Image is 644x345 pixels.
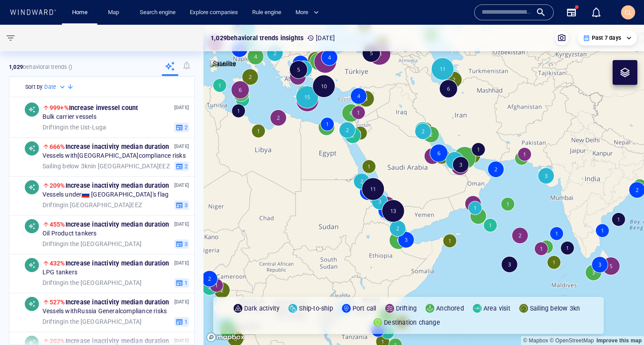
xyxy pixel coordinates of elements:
span: 999+% [50,104,69,111]
span: Drifting [42,123,64,130]
div: Past 7 days [583,34,632,42]
span: 2 [183,123,188,131]
span: 3 [183,240,188,248]
p: Drifting [396,303,417,314]
p: 1,029 behavioral trends insights [211,33,303,43]
span: 527% [50,299,65,306]
img: satellite [210,60,236,69]
p: [DATE] [174,220,189,228]
p: [DATE] [174,103,189,112]
a: Home [69,5,91,20]
button: 1 [174,317,189,326]
p: Sailing below 3kn [530,303,580,314]
canvas: Map [203,25,644,345]
button: More [292,5,326,20]
span: 3 [183,201,188,209]
p: Ship-to-ship [299,303,333,314]
a: Mapbox [523,337,548,344]
p: Past 7 days [592,34,621,42]
button: 2 [174,122,189,132]
div: Date [44,83,67,91]
span: Bulk carrier vessels [42,113,96,121]
p: Dark activity [244,303,280,314]
span: Vessels with [GEOGRAPHIC_DATA] compliance risks [42,152,186,160]
a: Explore companies [186,5,241,20]
p: behavioral trends () [9,63,72,71]
p: [DATE] [307,33,335,43]
button: 1 [174,278,189,288]
span: in the [GEOGRAPHIC_DATA] [42,318,142,326]
span: Drifting [42,318,64,325]
p: [DATE] [174,181,189,190]
button: 3 [174,200,189,210]
p: Area visit [483,303,510,314]
button: Map [101,5,129,20]
span: Increase in activity median duration [50,221,169,228]
span: in [GEOGRAPHIC_DATA] EEZ [42,162,170,170]
span: LPG tankers [42,269,77,277]
span: in [GEOGRAPHIC_DATA] EEZ [42,201,142,209]
a: Rule engine [249,5,285,20]
strong: 1,029 [9,64,23,70]
button: 2 [174,161,189,171]
a: OpenStreetMap [550,337,594,344]
a: Map feedback [596,337,642,344]
span: Oil Product tankers [42,230,97,238]
span: 432% [50,260,65,267]
p: Anchored [436,303,464,314]
span: 666% [50,143,65,150]
button: CL [619,4,637,21]
div: Notification center [591,7,602,18]
button: Home [65,5,94,20]
span: in the [GEOGRAPHIC_DATA] [42,279,142,287]
iframe: Chat [606,305,637,338]
span: Sailing below 3kn [42,162,91,169]
span: in the [GEOGRAPHIC_DATA] [42,240,142,248]
span: 455% [50,221,65,228]
span: 2 [183,162,188,170]
span: Drifting [42,279,64,286]
span: Vessels under [GEOGRAPHIC_DATA] 's flag [42,191,169,199]
a: Map [104,5,126,20]
p: Destination change [384,317,440,328]
p: Port call [353,303,376,314]
span: Increase in activity median duration [50,299,169,306]
button: 3 [174,239,189,249]
p: [DATE] [174,142,189,151]
h6: Sort by [25,83,42,91]
p: [DATE] [174,259,189,267]
span: Increase in activity median duration [50,182,169,189]
span: in the Ust-Luga [42,123,107,131]
span: CL [625,9,632,16]
a: Mapbox logo [206,332,245,342]
span: 1 [183,318,188,326]
span: 1 [183,279,188,287]
h6: Date [44,83,56,91]
a: Search engine [136,5,179,20]
p: Satellite [213,58,236,69]
span: Drifting [42,240,64,247]
span: More [295,8,319,18]
span: Drifting [42,201,64,208]
span: Vessels with Russia General compliance risks [42,307,167,315]
span: 209% [50,182,65,189]
span: Increase in activity median duration [50,260,169,267]
span: Increase in vessel count [50,104,138,111]
p: [DATE] [174,298,189,306]
span: Increase in activity median duration [50,143,169,150]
